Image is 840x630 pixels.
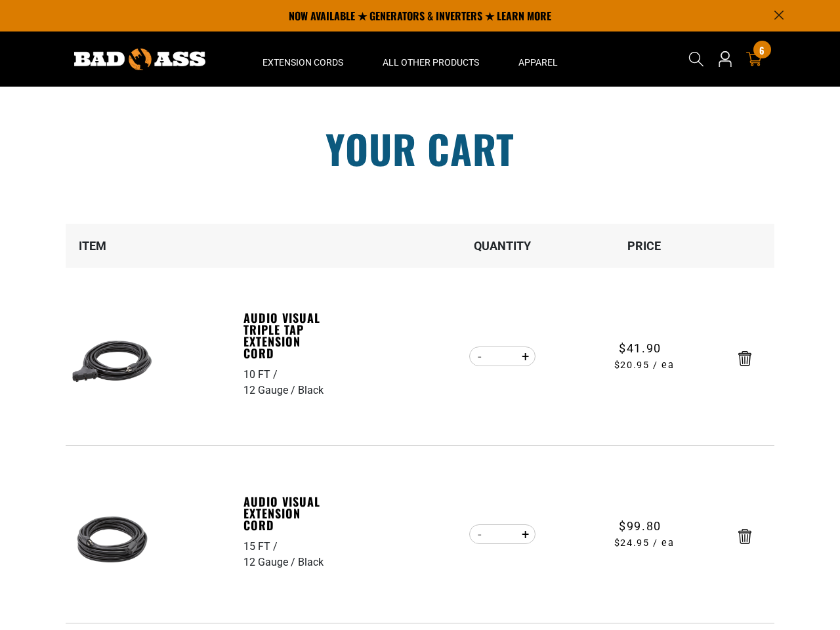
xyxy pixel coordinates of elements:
th: Item [66,224,243,268]
img: black [71,320,154,403]
a: Remove Audio Visual Triple Tap Extension Cord - 10 FT / 12 Gauge / Black [738,354,751,363]
h1: Your cart [56,129,784,168]
summary: Extension Cords [243,31,363,87]
span: $24.95 / ea [574,536,715,551]
span: $41.90 [619,339,661,357]
div: 10 FT [243,367,280,383]
div: 15 FT [243,539,280,555]
input: Quantity for Audio Visual Triple Tap Extension Cord [490,345,515,367]
th: Quantity [432,224,574,268]
input: Quantity for Audio Visual Extension Cord [490,523,515,545]
a: Audio Visual Triple Tap Extension Cord [243,312,334,359]
span: $99.80 [619,517,661,535]
summary: Apparel [499,31,577,87]
span: 6 [759,45,765,55]
th: Price [574,224,715,268]
img: Bad Ass Extension Cords [74,49,205,70]
span: Extension Cords [262,56,343,68]
span: All Other Products [383,56,479,68]
img: black [71,498,154,581]
summary: Search [686,49,707,70]
summary: All Other Products [363,31,499,87]
span: Apparel [518,56,558,68]
div: 12 Gauge [243,555,298,570]
div: Black [298,555,324,570]
div: Black [298,383,324,398]
a: Remove Audio Visual Extension Cord - 15 FT / 12 Gauge / Black [738,532,751,541]
span: $20.95 / ea [574,358,715,373]
a: Audio Visual Extension Cord [243,495,334,531]
div: 12 Gauge [243,383,298,398]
